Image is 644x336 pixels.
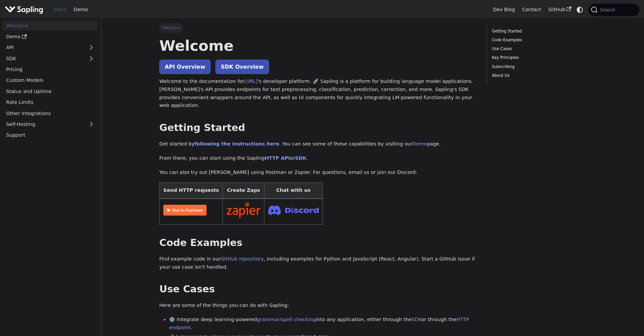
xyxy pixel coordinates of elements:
[411,317,421,322] a: SDK
[2,43,85,52] a: API
[244,79,258,84] a: [URL]
[265,155,290,161] a: HTTP API
[492,28,583,35] a: Getting Started
[159,283,477,295] h2: Use Cases
[169,316,477,332] li: ⚙️ Integrate deep learning-powered into any application, either through the or through the .
[257,317,316,322] a: grammar/spell checking
[226,202,260,218] img: Connect in Zapier
[492,54,583,61] a: Key Principles
[2,75,98,85] a: Custom Models
[2,32,98,42] a: Demo
[2,86,98,96] a: Status and Uptime
[159,255,477,271] p: Find example code in our , including examples for Python and JavaScript (React, Angular). Start a...
[159,154,477,162] p: From there, you can start using the Sapling or .
[492,72,583,79] a: About Us
[2,53,85,63] a: SDK
[575,5,585,15] button: Switch between dark and light mode (currently system mode)
[159,23,183,32] span: Welcome
[2,108,98,118] a: Other Integrations
[223,183,264,199] th: Create Zaps
[51,4,70,15] a: Docs
[169,317,469,330] a: HTTP endpoint
[159,122,477,134] h2: Getting Started
[492,64,583,70] a: Subscribing
[5,5,46,15] a: Sapling.aiSapling.ai
[160,183,223,199] th: Send HTTP requests
[159,237,477,249] h2: Code Examples
[492,46,583,52] a: Use Cases
[70,4,92,15] a: Demo
[295,155,306,161] a: SDK
[519,4,545,15] a: Contact
[5,5,43,15] img: Sapling.ai
[85,53,98,63] button: Expand sidebar category 'SDK'
[268,203,319,217] img: Join Discord
[159,23,477,32] nav: Breadcrumbs
[2,97,98,107] a: Rate Limits
[159,140,477,148] p: Get started by . You can see some of these capabilities by visiting our page.
[489,4,518,15] a: Dev Blog
[2,130,98,140] a: Support
[2,21,98,30] a: Welcome
[264,183,323,199] th: Chat with us
[163,205,207,216] img: Run in Postman
[2,65,98,74] a: Pricing
[159,301,477,310] p: Here are some of the things you can do with Sapling:
[221,256,264,262] a: GitHub repository
[588,4,639,16] button: Search (Command+K)
[2,119,98,129] a: Self-Hosting
[412,141,427,147] a: Demo
[159,77,477,110] p: Welcome to the documentation for 's developer platform. 🚀 Sapling is a platform for building lang...
[159,60,211,74] a: API Overview
[159,37,477,55] h1: Welcome
[598,7,619,13] span: Search
[159,169,477,177] p: You can also try out [PERSON_NAME] using Postman or Zapier. For questions, email us or join our D...
[492,37,583,43] a: Code Examples
[194,141,279,147] a: following the instructions here
[85,43,98,52] button: Expand sidebar category 'API'
[215,60,269,74] a: SDK Overview
[545,4,575,15] a: GitHub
